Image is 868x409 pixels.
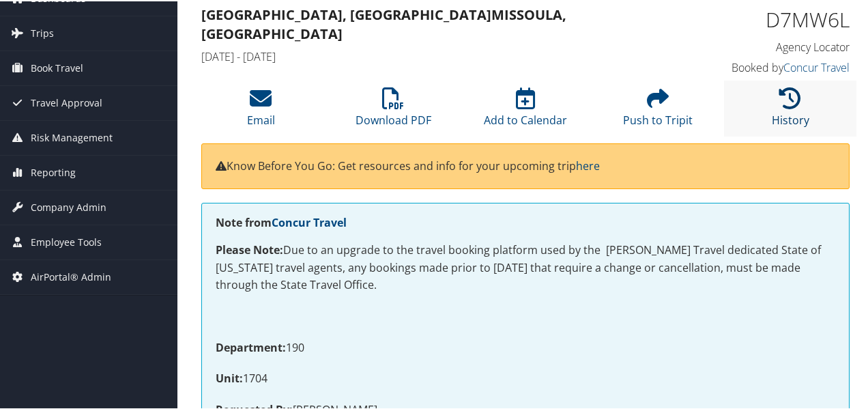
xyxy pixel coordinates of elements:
span: Travel Approval [31,85,102,119]
span: Reporting [31,154,76,188]
a: Download PDF [356,94,431,126]
span: Employee Tools [31,224,102,258]
a: Concur Travel [783,59,850,74]
strong: [GEOGRAPHIC_DATA], [GEOGRAPHIC_DATA] Missoula, [GEOGRAPHIC_DATA] [201,4,566,42]
span: Company Admin [31,189,106,223]
a: History [772,94,809,126]
strong: Department: [216,339,286,354]
strong: Unit: [216,369,243,384]
span: Trips [31,15,54,49]
a: Push to Tripit [623,94,693,126]
span: Book Travel [31,50,83,84]
h4: [DATE] - [DATE] [201,48,682,63]
a: Concur Travel [272,214,347,229]
p: Due to an upgrade to the travel booking platform used by the [PERSON_NAME] Travel dedicated State... [216,240,835,293]
span: Risk Management [31,119,113,154]
p: Know Before You Go: Get resources and info for your upcoming trip [216,156,835,174]
p: 1704 [216,369,835,386]
h1: D7MW6L [703,4,850,33]
a: Add to Calendar [484,94,567,126]
a: Email [247,94,275,126]
h4: Agency Locator [703,38,850,53]
p: 190 [216,338,835,356]
strong: Please Note: [216,241,283,256]
strong: Note from [216,214,347,229]
h4: Booked by [703,59,850,74]
span: AirPortal® Admin [31,259,111,293]
a: here [576,157,600,172]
